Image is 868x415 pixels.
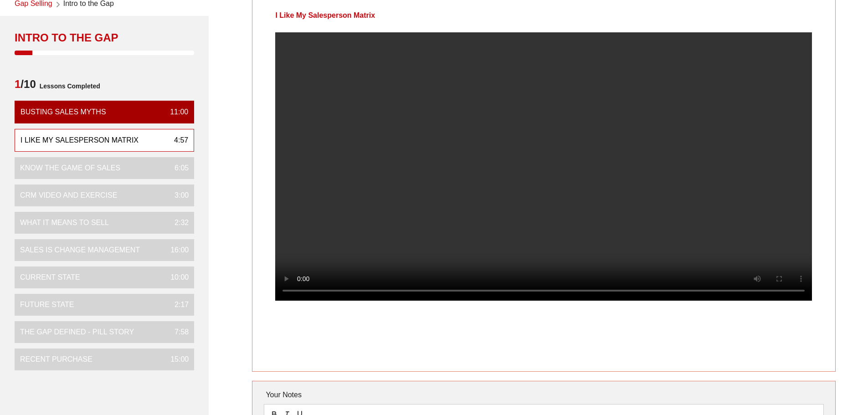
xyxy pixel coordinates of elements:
[20,245,140,256] div: Sales is Change Management
[15,31,194,45] div: Intro to the Gap
[20,272,80,283] div: Current State
[163,245,189,256] div: 16:00
[20,163,120,174] div: Know the Game of Sales
[20,354,92,365] div: Recent Purchase
[167,327,189,338] div: 7:58
[21,107,106,118] div: Busting Sales Myths
[20,327,134,338] div: The Gap Defined - Pill Story
[163,107,188,118] div: 11:00
[264,386,823,404] div: Your Notes
[163,272,189,283] div: 10:00
[167,163,189,174] div: 6:05
[20,217,109,228] div: What it means to sell
[167,135,188,146] div: 4:57
[163,354,189,365] div: 15:00
[167,299,189,310] div: 2:17
[167,217,189,228] div: 2:32
[36,77,100,95] span: Lessons Completed
[20,190,117,201] div: CRM VIDEO and EXERCISE
[20,299,74,310] div: Future State
[15,77,36,95] span: /10
[15,78,21,90] span: 1
[21,135,139,146] div: I Like My Salesperson Matrix
[167,190,189,201] div: 3:00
